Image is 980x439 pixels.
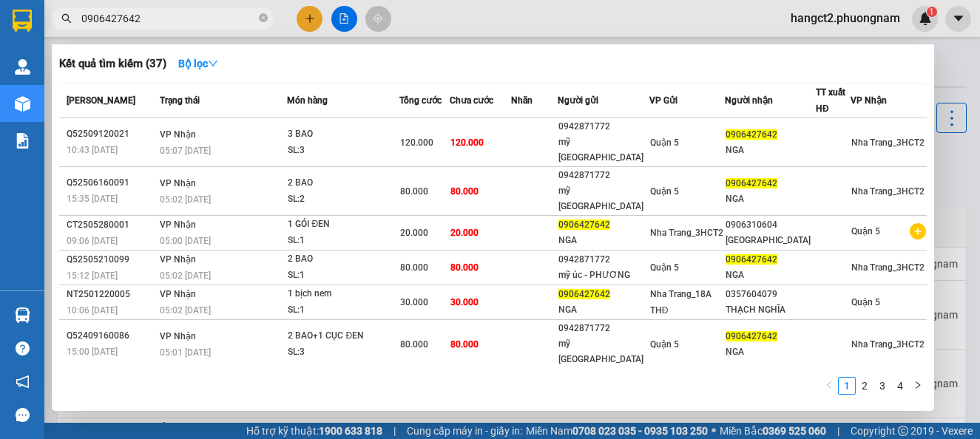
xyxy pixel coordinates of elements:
span: 80.000 [450,186,479,197]
span: left [825,381,834,389]
div: 0906310604 [726,217,815,233]
span: message [16,408,30,422]
span: Quận 5 [851,226,880,236]
div: 2 BAO+1 CỤC ĐEN [288,328,399,344]
span: VP Nhận [851,95,887,106]
span: VP Nhận [160,289,196,299]
a: 1 [839,378,855,394]
div: Q52509120021 [67,126,155,142]
span: Nha Trang_3HCT2 [851,262,925,273]
div: 2 BAO [288,175,399,191]
span: Quận 5 [650,137,679,148]
div: NGA [558,233,648,248]
span: Quận 5 [650,186,679,197]
div: NGA [726,344,815,360]
span: 30.000 [400,297,428,307]
span: [PERSON_NAME] [67,95,135,106]
h3: Kết quả tìm kiếm ( 37 ) [59,56,166,72]
span: Nha Trang_3HCT2 [851,339,925,350]
span: 80.000 [400,262,428,273]
div: SL: 1 [288,268,399,284]
span: TT xuất HĐ [816,87,845,114]
span: 0906427642 [726,129,777,140]
div: [GEOGRAPHIC_DATA] [726,233,815,248]
img: solution-icon [15,133,30,149]
span: 20.000 [450,228,479,238]
span: 05:02 [DATE] [160,270,211,281]
span: Quận 5 [650,262,679,273]
li: Previous Page [820,377,838,395]
span: 80.000 [450,339,479,350]
div: 3 BAO [288,126,399,143]
span: VP Nhận [160,254,196,265]
span: VP Nhận [160,178,196,188]
div: CT2505280001 [67,217,155,233]
span: plus-circle [910,223,926,239]
div: 2 BAO [288,251,399,268]
span: Nha Trang_3HCT2 [851,186,925,197]
span: 80.000 [400,186,428,197]
div: 0942871772 [558,119,648,135]
img: warehouse-icon [15,59,30,75]
span: 120.000 [450,137,484,148]
div: 1 bịch nem [288,286,399,302]
div: mỹ [GEOGRAPHIC_DATA] [558,183,648,214]
span: VP Gửi [649,95,677,106]
input: Tìm tên, số ĐT hoặc mã đơn [81,10,256,27]
div: 1 GÓI ĐEN [288,217,399,233]
a: 4 [892,378,908,394]
span: Nhãn [511,95,533,106]
span: Nha Trang_18A THĐ [650,289,712,316]
div: NT2501220005 [67,287,155,302]
span: Chưa cước [450,95,493,106]
div: NGA [726,191,815,207]
div: 0942871772 [558,252,648,268]
span: Người nhận [725,95,773,106]
span: close-circle [259,13,268,22]
li: 1 [838,377,856,395]
span: Quận 5 [851,297,880,307]
span: 120.000 [400,137,433,148]
span: Quận 5 [650,339,679,350]
div: SL: 3 [288,143,399,159]
span: 05:00 [DATE] [160,236,211,246]
div: NGA [558,302,648,318]
span: 30.000 [450,297,479,307]
span: 15:12 [DATE] [67,270,118,281]
span: Nha Trang_3HCT2 [650,228,723,238]
img: warehouse-icon [15,307,30,323]
span: right [913,381,922,389]
span: Món hàng [287,95,328,106]
button: left [820,377,838,395]
span: 05:01 [DATE] [160,347,211,358]
li: 4 [891,377,909,395]
button: Bộ lọcdown [166,52,230,75]
span: close-circle [259,12,268,26]
span: notification [16,375,30,389]
div: 0357604079 [726,287,815,302]
span: 0906427642 [558,219,610,230]
button: right [909,377,927,395]
span: down [208,58,218,69]
div: SL: 1 [288,233,399,249]
div: 0942871772 [558,321,648,336]
div: mỹ [GEOGRAPHIC_DATA] [558,336,648,367]
div: 0942871772 [558,168,648,183]
span: 05:02 [DATE] [160,194,211,205]
div: SL: 3 [288,344,399,361]
span: Tổng cước [399,95,442,106]
span: Người gửi [558,95,598,106]
div: Q52409160086 [67,328,155,344]
li: 3 [873,377,891,395]
span: 80.000 [400,339,428,350]
li: 2 [856,377,873,395]
span: 0906427642 [558,289,610,299]
img: warehouse-icon [15,96,30,112]
strong: Bộ lọc [178,58,218,69]
div: mỹ [GEOGRAPHIC_DATA] [558,135,648,166]
a: 2 [856,378,873,394]
span: 05:07 [DATE] [160,146,211,156]
span: 05:02 [DATE] [160,305,211,316]
span: 10:06 [DATE] [67,305,118,316]
span: VP Nhận [160,331,196,341]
